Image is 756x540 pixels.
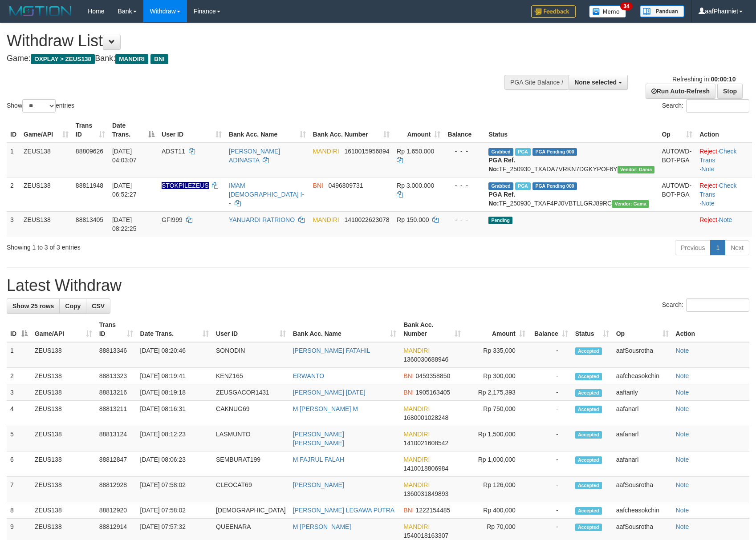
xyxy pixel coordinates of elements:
[464,477,529,502] td: Rp 126,000
[672,317,749,342] th: Action
[444,117,485,143] th: Balance
[676,481,689,488] a: Note
[7,117,20,143] th: ID
[699,148,736,164] a: Check Trans
[137,502,212,519] td: [DATE] 07:58:02
[7,239,309,252] div: Showing 1 to 3 of 3 entries
[403,431,430,438] span: MANDIRI
[612,200,649,208] span: Vendor URL: https://trx31.1velocity.biz
[309,117,394,143] th: Bank Acc. Number: activate to sort column ascending
[393,117,444,143] th: Amount: activate to sort column ascending
[229,216,295,223] a: YANUARDI RATRIONO
[696,143,752,177] td: · ·
[96,426,137,451] td: 88813124
[96,401,137,426] td: 88813211
[613,401,672,426] td: aafanarl
[662,99,749,113] label: Search:
[137,384,212,401] td: [DATE] 08:19:18
[22,99,56,113] select: Showentries
[613,384,672,401] td: aaftanly
[31,401,96,426] td: ZEUS138
[96,477,137,502] td: 88812928
[7,298,60,314] a: Show 25 rows
[569,75,628,90] button: None selected
[344,216,389,223] span: Copy 1410022623078 to clipboard
[7,477,31,502] td: 7
[532,182,577,190] span: PGA Pending
[529,502,572,519] td: -
[65,302,81,310] span: Copy
[529,426,572,451] td: -
[31,477,96,502] td: ZEUS138
[31,502,96,519] td: ZEUS138
[662,298,749,312] label: Search:
[403,356,448,363] span: Copy 1360030688946 to clipboard
[575,406,602,413] span: Accepted
[529,368,572,384] td: -
[115,54,148,64] span: MANDIRI
[59,298,86,314] a: Copy
[464,384,529,401] td: Rp 2,175,393
[464,502,529,519] td: Rp 400,000
[415,507,450,514] span: Copy 1222154485 to clipboard
[20,143,72,177] td: ZEUS138
[699,216,717,223] a: Reject
[31,317,96,342] th: Game/API: activate to sort column ascending
[7,342,31,368] td: 1
[676,523,689,530] a: Note
[529,477,572,502] td: -
[485,177,658,211] td: TF_250930_TXAF4PJ0VBTLLGRJ89RC
[447,181,481,190] div: - - -
[403,389,414,396] span: BNI
[7,4,74,18] img: MOTION_logo.png
[7,368,31,384] td: 2
[212,317,289,342] th: User ID: activate to sort column ascending
[109,117,158,143] th: Date Trans.: activate to sort column descending
[31,426,96,451] td: ZEUS138
[529,401,572,426] td: -
[676,507,689,514] a: Note
[293,389,366,396] a: [PERSON_NAME] [DATE]
[676,456,689,463] a: Note
[589,5,626,18] img: Button%20Memo.svg
[403,456,430,463] span: MANDIRI
[403,439,448,447] span: Copy 1410021608542 to clipboard
[488,182,513,190] span: Grabbed
[447,147,481,156] div: - - -
[162,182,209,189] span: Nama rekening ada tanda titik/strip, harap diedit
[710,240,725,255] a: 1
[400,317,464,342] th: Bank Acc. Number: activate to sort column ascending
[96,502,137,519] td: 88812920
[464,368,529,384] td: Rp 300,000
[7,426,31,451] td: 5
[686,99,749,113] input: Search:
[675,240,711,255] a: Previous
[658,143,696,177] td: AUTOWD-BOT-PGA
[112,182,137,198] span: [DATE] 06:52:27
[137,451,212,477] td: [DATE] 08:06:23
[137,477,212,502] td: [DATE] 07:58:02
[403,532,448,539] span: Copy 1540018163307 to clipboard
[575,507,602,515] span: Accepted
[7,451,31,477] td: 6
[92,302,105,310] span: CSV
[31,342,96,368] td: ZEUS138
[137,317,212,342] th: Date Trans.: activate to sort column ascending
[96,317,137,342] th: Trans ID: activate to sort column ascending
[658,117,696,143] th: Op: activate to sort column ascending
[137,368,212,384] td: [DATE] 08:19:41
[613,477,672,502] td: aafSousrotha
[313,182,323,189] span: BNI
[699,182,736,198] a: Check Trans
[488,217,512,224] span: Pending
[293,507,394,514] a: [PERSON_NAME] LEGAWA PUTRA
[701,200,715,207] a: Note
[488,191,515,207] b: PGA Ref. No:
[397,216,429,223] span: Rp 150.000
[7,277,749,294] h1: Latest Withdraw
[403,490,448,497] span: Copy 1360031849893 to clipboard
[646,84,715,99] a: Run Auto-Refresh
[7,32,495,50] h1: Withdraw List
[212,401,289,426] td: CAKNUG69
[20,117,72,143] th: Game/API: activate to sort column ascending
